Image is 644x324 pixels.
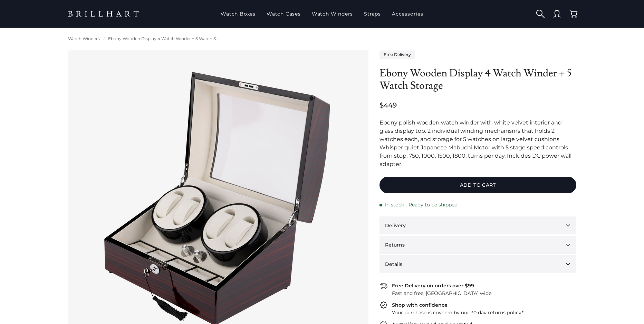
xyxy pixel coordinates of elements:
div: Fast and free, [GEOGRAPHIC_DATA] wide. [388,290,576,297]
div: Shop with confidence [392,302,448,308]
button: Returns [379,236,576,254]
h1: Ebony Wooden Display 4 Watch Winder + 5 Watch Storage [379,67,576,92]
a: Watch Winders [68,36,100,41]
span: In stock - Ready to be shipped [385,202,458,208]
a: Straps [361,5,384,23]
a: Accessories [389,5,426,23]
div: Free Delivery on orders over $99 [392,282,474,289]
a: Watch Cases [264,5,304,23]
span: $449 [379,100,397,110]
div: Ebony polish wooden watch winder with white velvet interior and glass display top. 2 individual w... [379,119,576,168]
div: Your purchase is covered by our 30 day returns policy*. [388,309,576,316]
button: Add to cart [379,177,576,193]
button: Details [379,255,576,273]
a: Watch Winders [309,5,356,23]
a: Ebony Wooden Display 4 Watch Winder + 5 Watch S... [108,36,219,41]
nav: breadcrumbs [68,36,576,41]
a: Watch Boxes [218,5,258,23]
nav: Main [218,5,426,23]
div: Free Delivery [379,50,415,59]
button: Delivery [379,216,576,234]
